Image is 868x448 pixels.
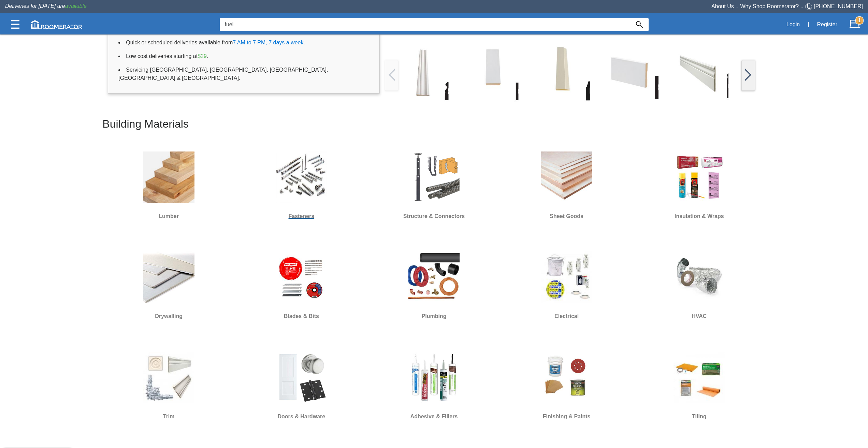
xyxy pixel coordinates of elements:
a: Plumbing [391,246,477,325]
img: S&H.jpg [408,151,460,203]
button: Register [813,17,841,32]
img: Electrical.jpg [541,251,592,303]
h6: Lumber [126,212,212,221]
a: Drywalling [126,246,212,325]
img: Caulking.jpg [408,352,460,403]
a: Why Shop Roomerator? [740,3,799,9]
a: Sheet Goods [524,146,609,225]
img: /app/images/Buttons/favicon.jpg [389,69,395,81]
h6: Trim [126,412,212,421]
img: /app/images/Buttons/favicon.jpg [745,69,751,81]
h6: Electrical [524,312,609,321]
img: Sheet_Good.jpg [541,151,592,203]
span: • [799,6,805,9]
input: Search...? [220,18,630,31]
a: Doors & Hardware [259,347,344,425]
a: HVAC [656,246,742,325]
img: Blades-&-Bits.jpg [276,251,327,303]
a: Electrical [524,246,609,325]
h6: Drywalling [126,312,212,321]
img: HVAC.jpg [674,251,725,303]
h6: Fasteners [259,212,344,221]
h6: Finishing & Paints [524,412,609,421]
li: Quick or scheduled deliveries available from [118,36,369,49]
a: Insulation & Wraps [656,146,742,225]
img: Plumbing.jpg [408,251,460,303]
img: /app/images/Buttons/favicon.jpg [743,43,802,102]
img: Telephone.svg [805,2,814,11]
img: Lumber.jpg [143,151,194,203]
li: Servicing [GEOGRAPHIC_DATA], [GEOGRAPHIC_DATA], [GEOGRAPHIC_DATA], [GEOGRAPHIC_DATA] & [GEOGRAPHI... [118,63,369,85]
img: /app/images/Buttons/favicon.jpg [533,43,593,102]
a: Structure & Connectors [391,146,477,225]
span: Deliveries for [DATE] are [5,3,87,9]
span: available [65,3,87,9]
img: Search_Icon.svg [636,21,643,28]
a: Trim [126,347,212,425]
h6: Doors & Hardware [259,412,344,421]
span: • [734,6,740,9]
li: Low cost deliveries starting at . [118,49,369,63]
span: 7 AM to 7 PM, 7 days a week. [233,40,305,45]
img: Insulation.jpg [674,151,725,203]
img: Finishing_&_Paints.jpg [541,352,592,403]
h6: Insulation & Wraps [656,212,742,221]
a: About Us [711,3,734,9]
a: Blades & Bits [259,246,344,325]
img: DH.jpg [276,352,327,403]
h2: Building Materials [102,113,765,135]
span: $29 [198,53,207,59]
a: Lumber [126,146,212,225]
button: Login [783,17,804,32]
img: roomerator-logo.svg [31,20,82,29]
img: /app/images/Buttons/favicon.jpg [673,43,733,102]
img: Cart.svg [850,19,860,30]
h6: Adhesive & Fillers [391,412,477,421]
h6: Plumbing [391,312,477,321]
h6: Sheet Goods [524,212,609,221]
img: /app/images/Buttons/favicon.jpg [603,43,663,102]
a: Finishing & Paints [524,347,609,425]
img: /app/images/Buttons/favicon.jpg [463,43,523,102]
a: Fasteners [259,146,344,225]
img: Moulding_&_Millwork.jpg [143,352,194,403]
img: Categories.svg [11,20,19,29]
h6: HVAC [656,312,742,321]
h6: Tiling [656,412,742,421]
h6: Structure & Connectors [391,212,477,221]
img: Tiling.jpg [674,352,725,403]
h6: Blades & Bits [259,312,344,321]
a: [PHONE_NUMBER] [814,3,863,9]
img: Screw.jpg [276,151,327,203]
strong: 1 [855,16,864,25]
a: Adhesive & Fillers [391,347,477,425]
img: /app/images/Buttons/favicon.jpg [393,43,453,102]
a: Tiling [656,347,742,425]
div: | [804,17,813,32]
img: Drywall.jpg [143,251,194,303]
